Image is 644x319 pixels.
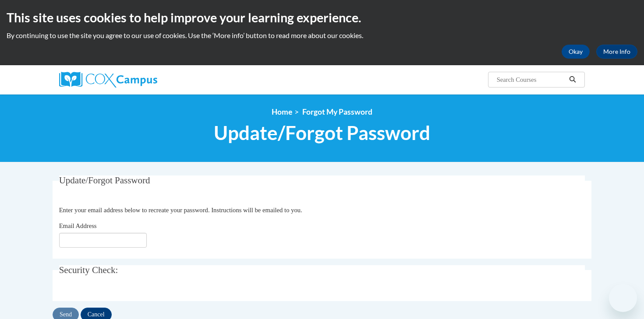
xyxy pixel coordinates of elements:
[59,233,147,248] input: Email
[214,121,430,144] span: Update/Forgot Password
[7,31,637,40] p: By continuing to use the site you agree to our use of cookies. Use the ‘More info’ button to read...
[609,284,637,312] iframe: Button to launch messaging window
[272,107,292,116] a: Home
[562,45,590,59] button: Okay
[59,72,157,88] img: Cox Campus
[566,74,579,85] button: Search
[302,107,372,116] span: Forgot My Password
[59,175,150,186] span: Update/Forgot Password
[7,9,637,26] h2: This site uses cookies to help improve your learning experience.
[59,265,118,275] span: Security Check:
[59,207,302,214] span: Enter your email address below to recreate your password. Instructions will be emailed to you.
[59,72,226,88] a: Cox Campus
[59,222,97,229] span: Email Address
[596,45,637,59] a: More Info
[496,74,566,85] input: Search Courses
